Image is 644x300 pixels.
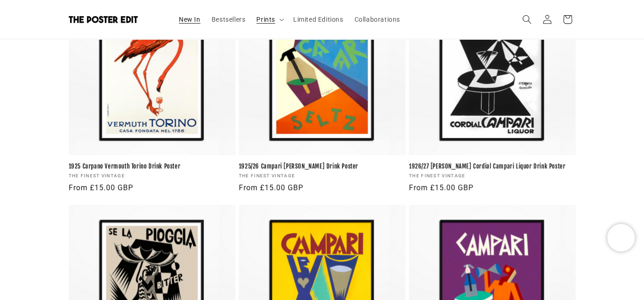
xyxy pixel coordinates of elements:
span: Collaborations [354,15,400,24]
a: Bestsellers [206,10,251,29]
a: 1926/27 [PERSON_NAME] Cordial Campari Liquor Drink Poster [409,162,575,170]
iframe: Chatra live chat [607,224,635,252]
a: Limited Editions [288,10,349,29]
span: New In [179,15,201,24]
a: New In [173,10,206,29]
span: Prints [256,15,275,24]
a: The Poster Edit [65,12,164,27]
a: 1925 Carpano Vermouth Torino Drink Poster [69,162,235,170]
span: Limited Editions [293,15,343,24]
img: The Poster Edit [69,16,138,23]
a: 1925/26 Campari [PERSON_NAME] Drink Poster [239,162,405,170]
span: Bestsellers [212,15,246,24]
a: Collaborations [349,10,405,29]
summary: Prints [251,10,288,29]
summary: Search [517,9,537,30]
